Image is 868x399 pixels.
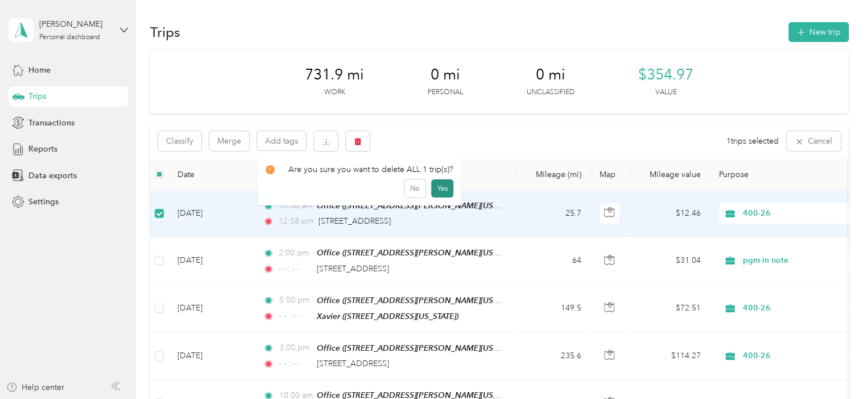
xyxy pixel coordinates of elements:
[404,179,425,198] button: No
[319,216,391,226] span: [STREET_ADDRESS]
[39,18,110,30] div: [PERSON_NAME]
[168,159,254,190] th: Date
[431,179,453,198] button: Yes
[158,131,201,151] button: Classify
[28,64,51,76] span: Home
[630,190,710,237] td: $12.46
[150,26,180,38] h1: Trips
[630,237,710,284] td: $31.04
[279,358,311,370] span: - - : - -
[279,310,311,322] span: - - : - -
[638,66,693,84] span: $354.97
[590,159,630,190] th: Map
[743,207,847,220] span: 400-26
[324,87,345,98] p: Work
[317,312,458,321] span: Xavier ([STREET_ADDRESS][US_STATE])
[536,66,565,84] span: 0 mi
[279,200,311,212] span: 10:30 am
[317,248,523,258] span: Office ([STREET_ADDRESS][PERSON_NAME][US_STATE])
[527,87,574,98] p: Unclassified
[317,343,523,353] span: Office ([STREET_ADDRESS][PERSON_NAME][US_STATE])
[630,285,710,333] td: $72.51
[279,247,311,259] span: 2:00 pm
[317,201,523,211] span: Office ([STREET_ADDRESS][PERSON_NAME][US_STATE])
[28,196,59,208] span: Settings
[6,381,64,393] button: Help center
[28,143,57,155] span: Reports
[279,342,311,354] span: 3:00 pm
[743,302,847,314] span: 400-26
[279,263,311,275] span: - - : - -
[317,296,523,305] span: Office ([STREET_ADDRESS][PERSON_NAME][US_STATE])
[266,163,454,175] div: Are you sure you want to delete ALL 1 trip(s)?
[28,90,46,102] span: Trips
[630,159,710,190] th: Mileage value
[254,159,515,190] th: Locations
[804,335,868,399] iframe: Everlance-gr Chat Button Frame
[515,333,590,380] td: 235.6
[515,285,590,333] td: 149.5
[317,359,389,368] span: [STREET_ADDRESS]
[279,294,311,306] span: 5:00 pm
[39,34,100,41] div: Personal dashboard
[743,350,847,362] span: 400-26
[515,190,590,237] td: 25.7
[431,66,460,84] span: 0 mi
[209,131,249,151] button: Merge
[787,131,841,151] button: Cancel
[168,333,254,380] td: [DATE]
[630,333,710,380] td: $114.27
[655,87,677,98] p: Value
[726,135,779,147] span: 1 trips selected
[279,215,313,228] span: 12:58 pm
[305,66,364,84] span: 731.9 mi
[743,254,847,267] span: pgm in note
[28,117,75,129] span: Transactions
[168,190,254,237] td: [DATE]
[28,170,77,182] span: Data exports
[168,237,254,284] td: [DATE]
[788,22,849,42] button: New trip
[168,285,254,333] td: [DATE]
[317,264,389,274] span: [STREET_ADDRESS]
[515,159,590,190] th: Mileage (mi)
[428,87,463,98] p: Personal
[257,131,306,150] button: Add tags
[515,237,590,284] td: 64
